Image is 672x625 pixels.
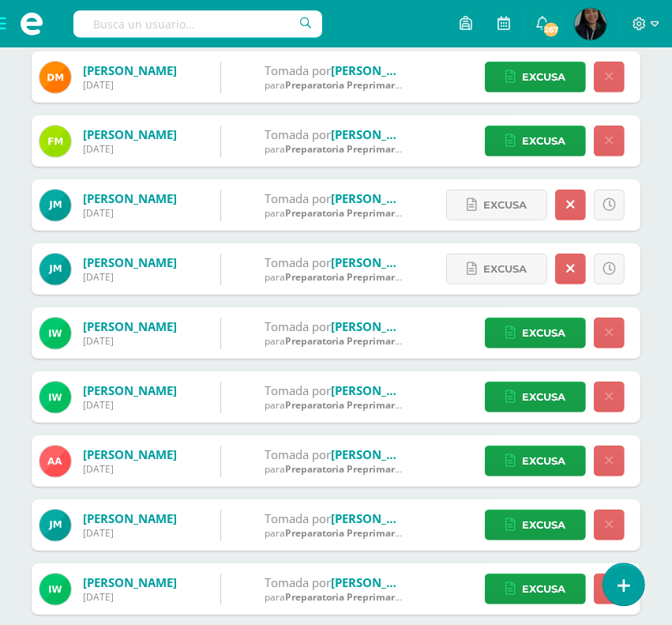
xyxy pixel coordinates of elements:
a: Excusa [485,445,586,476]
span: Excusa [522,446,565,475]
a: Excusa [485,509,586,540]
div: [DATE] [83,525,177,539]
div: para [265,589,403,603]
div: [DATE] [83,205,177,219]
span: Tomada por [265,382,331,397]
span: 267 [542,21,560,38]
a: [PERSON_NAME] [331,574,425,589]
span: Preparatoria Preprimaria 'A' [285,205,417,219]
a: [PERSON_NAME] [83,190,177,205]
a: [PERSON_NAME] [331,254,425,269]
span: Preparatoria Preprimaria 'A' [285,589,417,603]
a: [PERSON_NAME] [331,510,425,525]
img: e34ae8033d1e23e78cc28d41a0b36888.png [39,573,71,604]
span: Preparatoria Preprimaria 'A' [285,141,417,155]
span: Preparatoria Preprimaria 'A' [285,525,417,539]
input: Busca un usuario... [73,10,322,37]
div: [DATE] [83,141,177,155]
span: Preparatoria Preprimaria 'A' [285,333,417,347]
img: c47317803f12a54a3975b6475f27c12e.png [39,509,71,540]
a: [PERSON_NAME] [83,126,177,141]
a: Excusa [485,61,586,92]
a: [PERSON_NAME] [331,446,425,461]
a: Excusa [485,381,586,412]
a: [PERSON_NAME] [83,446,177,461]
a: [PERSON_NAME] [83,254,177,269]
a: Excusa [485,317,586,348]
img: c47317803f12a54a3975b6475f27c12e.png [39,189,71,220]
span: Excusa [522,382,565,411]
span: Preparatoria Preprimaria 'A' [285,461,417,475]
img: 05b0c392cdf5122faff8de1dd3fa3244.png [575,8,606,40]
div: [DATE] [83,461,177,475]
div: para [265,77,403,91]
img: e34ae8033d1e23e78cc28d41a0b36888.png [39,381,71,412]
a: [PERSON_NAME] [331,318,425,333]
a: Excusa [485,125,586,156]
a: Excusa [485,573,586,604]
div: [DATE] [83,589,177,603]
div: [DATE] [83,397,177,411]
div: para [265,397,403,411]
div: para [265,333,403,347]
span: Preparatoria Preprimaria 'A' [285,77,417,91]
a: Excusa [446,253,547,284]
div: para [265,205,403,219]
a: [PERSON_NAME] [331,382,425,397]
a: Excusa [446,189,547,220]
span: Tomada por [265,446,331,461]
div: para [265,461,403,475]
span: Tomada por [265,126,331,141]
span: Excusa [522,574,565,603]
img: f9955241ac37c16bd386e8d39160ab09.png [39,125,71,156]
a: [PERSON_NAME] [83,510,177,525]
span: Excusa [483,254,527,283]
img: e34ae8033d1e23e78cc28d41a0b36888.png [39,317,71,348]
div: [DATE] [83,333,177,347]
a: [PERSON_NAME] [83,62,177,77]
a: [PERSON_NAME] [331,126,425,141]
a: [PERSON_NAME] [83,318,177,333]
a: [PERSON_NAME] [83,382,177,397]
div: para [265,525,403,539]
a: [PERSON_NAME] [331,62,425,77]
img: b59910e42c19ef6e410141048dfd3fd1.png [39,61,71,92]
span: Excusa [483,190,527,219]
span: Preparatoria Preprimaria 'A' [285,397,417,411]
div: para [265,269,403,283]
div: para [265,141,403,155]
img: c47317803f12a54a3975b6475f27c12e.png [39,253,71,284]
span: Tomada por [265,62,331,77]
a: [PERSON_NAME] [83,574,177,589]
span: Excusa [522,62,565,91]
span: Tomada por [265,510,331,525]
span: Preparatoria Preprimaria 'A' [285,269,417,283]
span: Excusa [522,318,565,347]
span: Tomada por [265,254,331,269]
span: Excusa [522,126,565,155]
span: Tomada por [265,574,331,589]
div: [DATE] [83,269,177,283]
img: c38feb7e106a910773853307b9875ab1.png [39,445,71,476]
span: Excusa [522,510,565,539]
a: [PERSON_NAME] [331,190,425,205]
div: [DATE] [83,77,177,91]
span: Tomada por [265,318,331,333]
span: Tomada por [265,190,331,205]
